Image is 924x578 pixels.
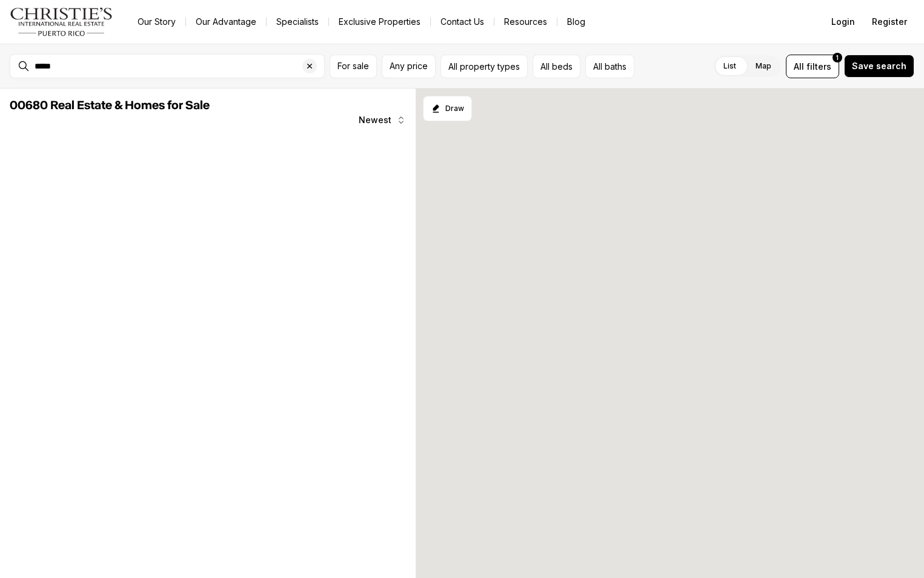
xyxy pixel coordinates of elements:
span: 00680 Real Estate & Homes for Sale [10,99,210,112]
a: Resources [494,13,557,30]
a: Specialists [267,13,328,30]
a: Our Advantage [186,13,266,30]
button: Start drawing [423,96,472,121]
span: Any price [390,61,428,71]
span: All [794,60,804,73]
button: Save search [844,55,914,78]
a: Blog [557,13,595,30]
button: Login [824,10,862,34]
span: 1 [836,53,839,62]
label: Map [746,55,781,77]
button: All beds [533,55,580,78]
button: Allfilters1 [786,55,839,78]
span: Newest [359,115,391,125]
label: List [714,55,746,77]
a: Exclusive Properties [329,13,430,30]
button: For sale [330,55,377,78]
span: Register [872,17,907,27]
span: filters [806,60,831,73]
span: Save search [852,61,906,71]
img: logo [10,7,113,36]
span: For sale [337,61,369,71]
button: All property types [440,55,528,78]
span: Login [831,17,855,27]
button: Clear search input [302,55,324,78]
a: Our Story [128,13,185,30]
button: Any price [382,55,436,78]
button: Newest [351,108,413,132]
button: Contact Us [431,13,494,30]
button: All baths [585,55,634,78]
button: Register [865,10,914,34]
